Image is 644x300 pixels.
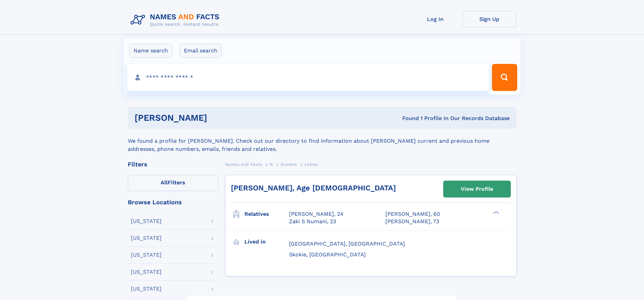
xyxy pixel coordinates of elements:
[244,236,289,248] h3: Lived in
[305,115,510,122] div: Found 1 Profile In Our Records Database
[131,218,162,224] div: [US_STATE]
[127,64,489,91] input: search input
[492,210,500,215] div: ❯
[131,269,162,275] div: [US_STATE]
[225,160,262,168] a: Names and Facts
[461,181,493,197] div: View Profile
[128,11,225,29] img: Logo Names and Facts
[129,44,172,58] label: Name search
[385,210,440,218] a: [PERSON_NAME], 60
[385,218,439,225] a: [PERSON_NAME], 73
[281,162,297,167] span: Numani
[281,160,297,168] a: Numani
[128,129,517,153] div: We found a profile for [PERSON_NAME]. Check out our directory to find information about [PERSON_N...
[289,218,336,225] a: Zaki S Numani, 23
[408,11,462,27] a: Log In
[128,199,218,205] div: Browse Locations
[231,184,396,192] a: [PERSON_NAME], Age [DEMOGRAPHIC_DATA]
[131,252,162,258] div: [US_STATE]
[128,175,218,191] label: Filters
[161,179,168,186] span: All
[135,114,305,122] h1: [PERSON_NAME]
[305,162,318,167] span: Lubna
[270,160,273,168] a: N
[289,240,405,247] span: [GEOGRAPHIC_DATA], [GEOGRAPHIC_DATA]
[244,208,289,220] h3: Relatives
[180,44,222,58] label: Email search
[128,161,218,167] div: Filters
[289,251,366,258] span: Skokie, [GEOGRAPHIC_DATA]
[492,64,517,91] button: Search Button
[444,181,510,197] a: View Profile
[289,210,343,218] a: [PERSON_NAME], 24
[462,11,517,27] a: Sign Up
[270,162,273,167] span: N
[131,235,162,241] div: [US_STATE]
[131,286,162,292] div: [US_STATE]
